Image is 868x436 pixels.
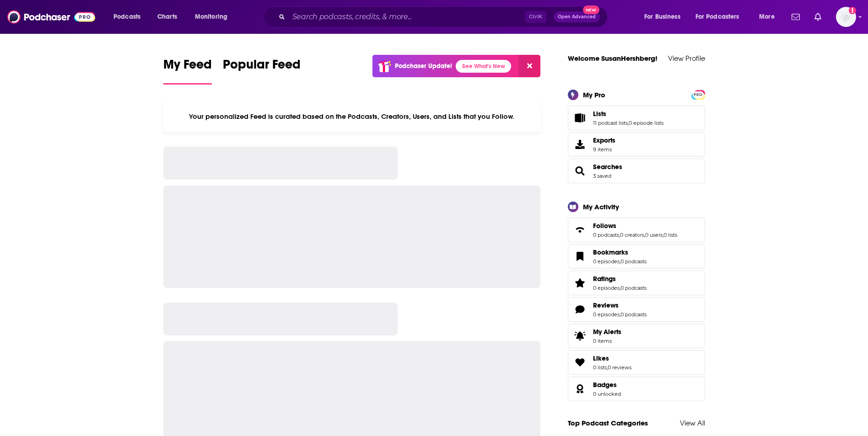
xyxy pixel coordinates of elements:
a: Ratings [593,275,647,283]
span: Ctrl K [525,11,546,23]
a: Popular Feed [223,57,301,85]
div: My Pro [583,90,605,99]
a: Lists [571,112,589,124]
span: 0 items [593,338,621,344]
span: Open Advanced [558,15,596,19]
a: PRO [693,90,704,97]
a: 0 users [645,232,663,238]
span: , [607,364,608,371]
div: My Activity [583,202,619,211]
a: Ratings [571,276,589,289]
span: Exports [593,136,615,144]
button: Open AdvancedNew [554,11,600,22]
a: My Alerts [568,324,705,348]
a: View Profile [668,54,705,63]
a: 0 podcasts [620,311,647,318]
a: Likes [593,354,631,362]
a: 3 saved [593,173,611,179]
a: 0 creators [620,232,644,238]
a: Show notifications dropdown [811,9,825,25]
div: Search podcasts, credits, & more... [272,6,616,27]
button: open menu [107,10,152,24]
a: Charts [151,10,183,24]
span: Reviews [568,297,705,322]
span: My Alerts [571,330,589,342]
span: Monitoring [195,11,227,23]
span: My Feed [163,57,212,78]
span: , [628,120,629,126]
button: open menu [690,10,753,24]
a: Bookmarks [571,250,589,263]
a: Likes [571,356,589,369]
span: Follows [593,222,616,230]
span: Podcasts [113,11,140,23]
span: , [644,232,645,238]
button: Show profile menu [836,7,856,27]
span: Bookmarks [593,248,628,256]
a: 0 episodes [593,285,620,291]
span: Ratings [568,271,705,295]
span: More [759,11,775,23]
span: , [619,232,620,238]
a: 0 episode lists [629,120,663,126]
a: Searches [571,165,589,177]
a: Lists [593,110,663,118]
a: Top Podcast Categories [568,419,648,427]
span: Logged in as SusanHershberg [836,7,856,27]
span: Charts [157,11,177,23]
a: 0 lists [663,232,677,238]
a: Reviews [593,301,647,309]
a: Bookmarks [593,248,647,256]
span: My Alerts [593,328,621,336]
span: For Business [644,11,680,23]
span: , [663,232,663,238]
a: Reviews [571,303,589,316]
a: 11 podcast lists [593,120,628,126]
p: Podchaser Update! [395,62,452,70]
a: 0 podcasts [593,232,619,238]
span: , [620,285,620,291]
span: Ratings [593,275,616,283]
span: , [620,258,620,265]
img: User Profile [836,7,856,27]
a: Follows [593,222,677,230]
span: , [620,311,620,318]
span: PRO [693,91,704,98]
a: 0 podcasts [620,258,647,265]
a: See What's New [456,60,511,73]
a: 0 reviews [608,364,631,371]
a: 0 lists [593,364,607,371]
span: New [583,5,599,14]
a: Exports [568,132,705,157]
span: For Podcasters [695,11,739,23]
button: open menu [189,10,239,24]
a: Badges [571,383,589,395]
span: Exports [571,138,589,151]
img: Podchaser - Follow, Share and Rate Podcasts [7,8,95,26]
a: 0 unlocked [593,391,621,397]
input: Search podcasts, credits, & more... [289,10,525,24]
span: Lists [593,110,606,118]
a: 0 episodes [593,311,620,318]
span: Lists [568,106,705,130]
a: 0 episodes [593,258,620,265]
a: View All [680,419,705,427]
a: Searches [593,163,622,171]
span: Reviews [593,301,619,309]
span: Popular Feed [223,57,301,78]
a: My Feed [163,57,212,85]
span: Searches [568,159,705,183]
a: Show notifications dropdown [788,9,803,25]
span: Badges [568,377,705,401]
button: open menu [638,10,692,24]
span: Bookmarks [568,244,705,269]
a: Badges [593,381,621,389]
svg: Add a profile image [849,7,856,14]
button: open menu [753,10,786,24]
span: Likes [568,350,705,375]
span: Likes [593,354,609,362]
